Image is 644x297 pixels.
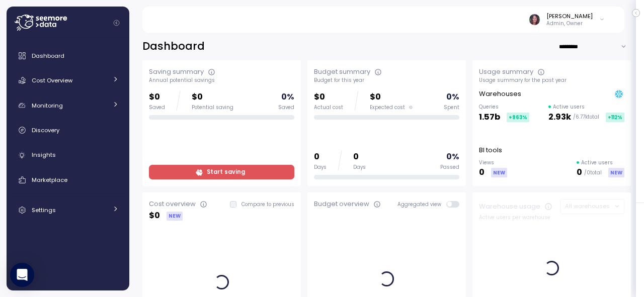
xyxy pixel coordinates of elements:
[149,104,165,111] div: Saved
[479,145,502,155] p: BI tools
[314,164,327,171] div: Days
[314,199,369,209] div: Budget overview
[529,14,540,25] img: ACg8ocLDuIZlR5f2kIgtapDwVC7yp445s3OgbrQTIAV7qYj8P05r5pI=s96-c
[11,200,125,220] a: Settings
[242,201,294,208] p: Compare to previous
[32,151,56,159] span: Insights
[353,150,366,164] p: 0
[584,169,602,176] p: / 0 total
[479,111,500,124] p: 1.57b
[314,150,327,164] p: 0
[142,39,205,54] h2: Dashboard
[479,67,533,77] div: Usage summary
[32,52,64,60] span: Dashboard
[546,20,593,27] p: Admin, Owner
[314,104,343,111] div: Actual cost
[11,95,125,116] a: Monitoring
[546,12,593,20] div: [PERSON_NAME]
[573,114,599,121] p: / 6.77k total
[581,159,613,166] p: Active users
[281,90,294,104] p: 0 %
[11,70,125,90] a: Cost Overview
[370,104,405,111] span: Expected cost
[149,209,160,223] p: $ 0
[149,67,204,77] div: Saving summary
[314,77,459,84] div: Budget for this year
[446,90,459,104] p: 0 %
[577,166,582,179] p: 0
[167,212,183,221] div: NEW
[553,104,585,111] p: Active users
[479,159,507,166] p: Views
[314,67,370,77] div: Budget summary
[548,111,571,124] p: 2.93k
[11,46,125,66] a: Dashboard
[110,19,123,27] button: Collapse navigation
[479,166,485,179] p: 0
[32,102,63,110] span: Monitoring
[446,150,459,164] p: 0 %
[192,104,233,111] div: Potential saving
[11,170,125,190] a: Marketplace
[32,206,56,214] span: Settings
[11,145,125,165] a: Insights
[10,263,34,287] div: Open Intercom Messenger
[207,165,245,179] span: Start saving
[491,168,507,177] div: NEW
[11,120,125,140] a: Discovery
[353,164,366,171] div: Days
[32,176,67,184] span: Marketplace
[606,113,624,122] div: +112 %
[479,77,624,84] div: Usage summary for the past year
[149,77,294,84] div: Annual potential savings
[32,76,72,84] span: Cost Overview
[440,164,459,171] div: Passed
[608,168,624,177] div: NEW
[192,90,233,104] p: $0
[32,126,59,134] span: Discovery
[479,89,521,99] p: Warehouses
[444,104,459,111] div: Spent
[149,199,196,209] div: Cost overview
[314,90,343,104] p: $0
[149,90,165,104] p: $0
[149,165,294,179] a: Start saving
[278,104,294,111] div: Saved
[479,104,529,111] p: Queries
[370,90,413,104] p: $0
[397,201,446,208] span: Aggregated view
[507,113,529,122] div: +963 %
